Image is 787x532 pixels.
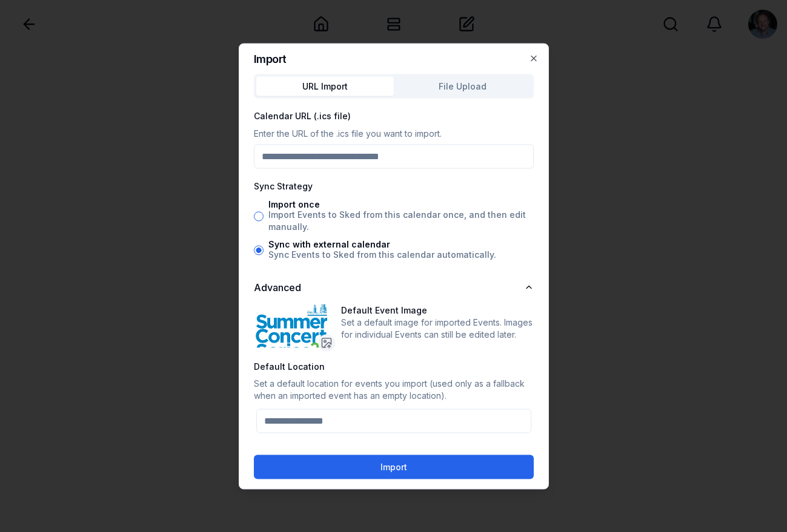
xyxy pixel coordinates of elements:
[254,361,325,371] label: Default Location
[254,53,534,64] h2: Import
[254,455,534,479] button: Import
[394,76,531,96] button: File Upload
[254,270,534,304] button: Advanced
[268,248,496,260] span: Sync Events to Sked from this calendar automatically.
[254,110,351,120] label: Calendar URL (.ics file)
[341,316,534,340] p: Set a default image for imported Events. Images for individual Events can still be edited later.
[256,76,394,96] button: URL Import
[268,200,534,208] span: Import once
[341,304,427,315] label: Default Event Image
[254,304,331,347] img: Avatar
[254,304,534,445] div: Advanced
[268,208,534,232] span: Import Events to Sked from this calendar once, and then edit manually.
[268,240,496,248] span: Sync with external calendar
[254,127,534,139] p: Enter the URL of the .ics file you want to import.
[254,377,534,401] p: Set a default location for events you import (used only as a fallback when an imported event has ...
[254,180,313,191] label: Sync Strategy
